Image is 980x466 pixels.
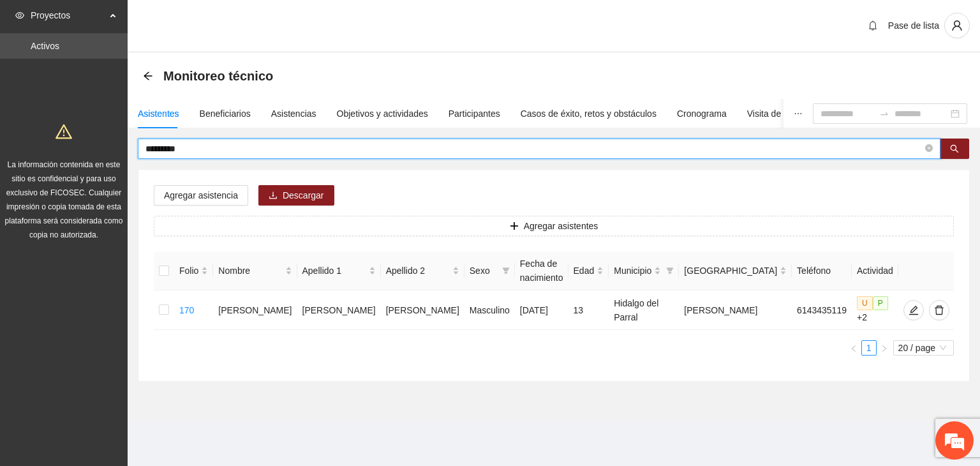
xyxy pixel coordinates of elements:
[898,341,949,355] span: 20 / page
[794,109,803,118] span: ellipsis
[510,222,519,232] span: plus
[524,219,598,233] span: Agregar asistentes
[904,305,923,315] span: edit
[609,290,679,330] td: Hidalgo del Parral
[852,252,898,290] th: Actividad
[143,71,153,82] div: Back
[666,267,674,274] span: filter
[877,340,892,356] li: Next Page
[574,264,595,278] span: Edad
[164,188,238,202] span: Agregar asistencia
[5,160,123,239] span: La información contenida en este sitio es confidencial y para uso exclusivo de FICOSEC. Cualquier...
[846,340,861,356] button: left
[381,290,464,330] td: [PERSON_NAME]
[877,340,892,356] button: right
[174,252,213,290] th: Folio
[850,345,857,352] span: left
[568,252,609,290] th: Edad
[940,139,969,159] button: search
[945,20,969,31] span: user
[679,290,792,330] td: [PERSON_NAME]
[944,13,970,38] button: user
[179,264,198,278] span: Folio
[56,123,72,140] span: warning
[863,15,883,36] button: bell
[747,107,866,121] div: Visita de campo y entregables
[792,252,852,290] th: Teléfono
[792,290,852,330] td: 6143435119
[502,267,510,274] span: filter
[929,300,949,320] button: delete
[684,264,777,278] span: [GEOGRAPHIC_DATA]
[218,264,282,278] span: Nombre
[903,300,924,320] button: edit
[386,264,450,278] span: Apellido 2
[783,99,813,128] button: ellipsis
[614,264,651,278] span: Municipio
[609,252,679,290] th: Municipio
[337,107,428,121] div: Objetivos y actividades
[15,11,24,20] span: eye
[677,107,727,121] div: Cronograma
[930,305,949,315] span: delete
[449,107,500,121] div: Participantes
[143,71,153,81] span: arrow-left
[879,109,889,119] span: swap-right
[862,341,876,355] a: 1
[857,296,873,310] span: U
[679,252,792,290] th: Colonia
[297,252,381,290] th: Apellido 1
[154,216,954,236] button: plusAgregar asistentes
[31,3,106,28] span: Proyectos
[269,191,278,201] span: download
[888,20,939,31] span: Pase de lista
[950,144,959,154] span: search
[179,305,194,315] a: 170
[925,144,933,152] span: close-circle
[200,107,251,121] div: Beneficiarios
[283,188,324,202] span: Descargar
[521,107,657,121] div: Casos de éxito, retos y obstáculos
[258,185,334,206] button: downloadDescargar
[880,345,888,352] span: right
[893,340,954,356] div: Page Size
[31,41,59,51] a: Activos
[213,252,297,290] th: Nombre
[163,66,273,86] span: Monitoreo técnico
[470,264,497,278] span: Sexo
[515,252,568,290] th: Fecha de nacimiento
[138,107,179,121] div: Asistentes
[515,290,568,330] td: [DATE]
[925,143,933,155] span: close-circle
[846,340,861,356] li: Previous Page
[381,252,464,290] th: Apellido 2
[297,290,381,330] td: [PERSON_NAME]
[863,20,882,31] span: bell
[154,185,248,206] button: Agregar asistencia
[873,296,888,310] span: P
[879,109,889,119] span: to
[568,290,609,330] td: 13
[500,261,512,280] span: filter
[271,107,316,121] div: Asistencias
[852,290,898,330] td: +2
[213,290,297,330] td: [PERSON_NAME]
[464,290,515,330] td: Masculino
[302,264,366,278] span: Apellido 1
[664,261,676,280] span: filter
